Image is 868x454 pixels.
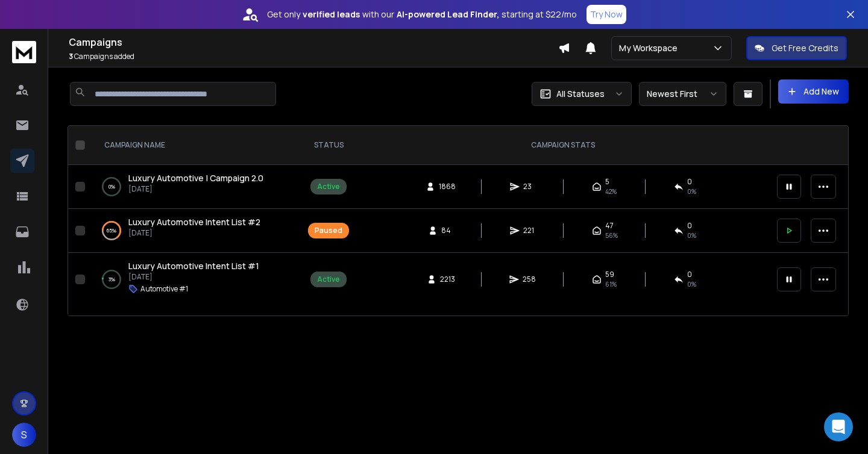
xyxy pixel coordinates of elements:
[523,226,535,235] span: 221
[605,270,614,279] span: 59
[605,187,617,196] span: 42 %
[128,216,260,228] a: Luxury Automotive Intent List #2
[69,35,558,49] h1: Campaigns
[128,184,263,194] p: [DATE]
[397,8,499,20] strong: AI-powered Lead Finder,
[140,284,188,294] p: Automotive #1
[605,231,618,240] span: 56 %
[439,182,456,191] span: 1868
[590,8,623,20] p: Try Now
[639,82,726,106] button: Newest First
[128,260,259,272] a: Luxury Automotive Intent List #1
[12,41,36,63] img: logo
[523,182,535,191] span: 23
[108,181,115,193] p: 0 %
[687,279,696,289] span: 0 %
[128,228,260,238] p: [DATE]
[128,172,263,184] a: Luxury Automotive | Campaign 2.0
[90,165,301,209] td: 0%Luxury Automotive | Campaign 2.0[DATE]
[687,231,696,240] span: 0 %
[317,182,340,191] div: Active
[90,253,301,306] td: 3%Luxury Automotive Intent List #1[DATE]Automotive #1
[356,126,770,165] th: CAMPAIGN STATS
[605,279,617,289] span: 61 %
[687,177,692,187] span: 0
[556,88,605,100] p: All Statuses
[587,5,626,24] button: Try Now
[90,126,301,165] th: CAMPAIGN NAME
[128,216,260,228] span: Luxury Automotive Intent List #2
[69,51,73,61] span: 3
[317,275,340,284] div: Active
[128,272,259,282] p: [DATE]
[90,209,301,253] td: 65%Luxury Automotive Intent List #2[DATE]
[605,221,614,231] span: 47
[267,8,577,20] p: Get only with our starting at $22/mo
[687,270,692,279] span: 0
[619,42,682,54] p: My Workspace
[301,126,356,165] th: STATUS
[12,423,36,447] button: S
[523,275,536,284] span: 258
[687,187,696,196] span: 0 %
[605,177,609,187] span: 5
[824,412,853,441] div: Open Intercom Messenger
[69,52,558,61] p: Campaigns added
[107,225,116,237] p: 65 %
[772,42,838,54] p: Get Free Credits
[440,275,455,284] span: 2213
[315,226,342,235] div: Paused
[128,172,263,184] span: Luxury Automotive | Campaign 2.0
[303,8,360,20] strong: verified leads
[441,226,453,235] span: 84
[778,79,849,104] button: Add New
[108,273,115,285] p: 3 %
[746,36,847,60] button: Get Free Credits
[128,260,259,272] span: Luxury Automotive Intent List #1
[687,221,692,231] span: 0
